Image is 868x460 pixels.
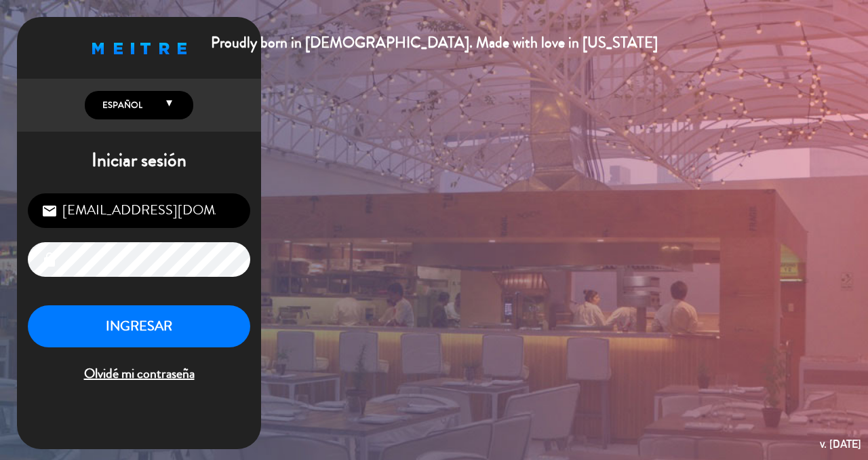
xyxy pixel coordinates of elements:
i: email [41,203,58,219]
button: INGRESAR [28,305,250,348]
span: Olvidé mi contraseña [28,363,250,385]
h1: Iniciar sesión [17,149,261,172]
input: Correo Electrónico [28,193,250,228]
div: v. [DATE] [820,435,861,453]
i: lock [41,252,58,268]
span: Español [99,98,142,112]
